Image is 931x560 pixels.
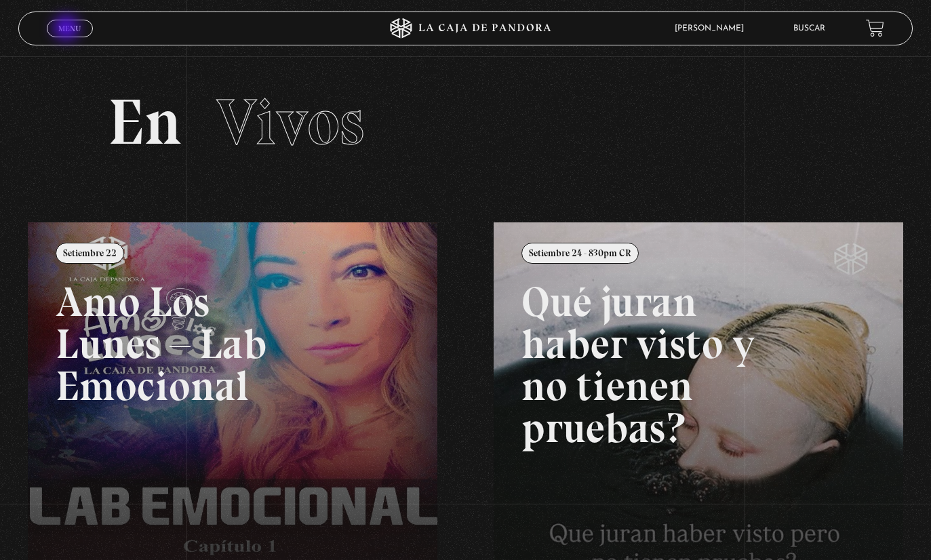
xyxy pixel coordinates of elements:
span: Menu [58,24,81,33]
span: Vivos [216,83,364,161]
h2: En [108,90,823,155]
a: Buscar [793,24,825,33]
span: Cerrar [54,35,85,45]
span: [PERSON_NAME] [668,24,757,33]
a: View your shopping cart [866,19,884,37]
